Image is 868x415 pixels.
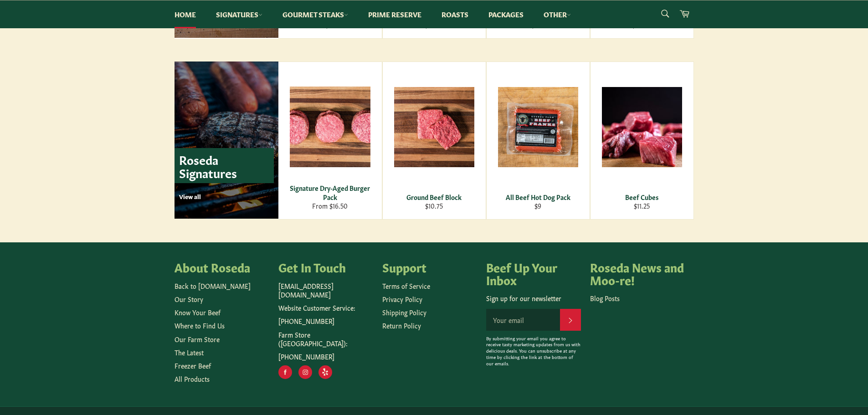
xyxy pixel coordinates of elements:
a: The Latest [175,348,204,357]
a: Gourmet Steaks [273,0,357,28]
a: All Beef Hot Dog Pack All Beef Hot Dog Pack $9 [486,61,590,220]
a: Freezer Beef [175,361,211,370]
a: Beef Cubes Beef Cubes $11.25 [590,61,694,220]
h4: Roseda News and Moo-re! [590,261,685,286]
a: Other [534,0,580,28]
p: Roseda Signatures [175,148,274,183]
div: Ground Beef Block [388,193,480,201]
div: $9 [492,201,584,210]
a: Home [165,0,205,28]
p: Website Customer Service: [278,303,373,312]
div: Signature Dry-Aged Burger Pack [284,184,376,201]
a: Roasts [432,0,478,28]
div: All Beef Hot Dog Pack [492,193,584,201]
h4: Support [382,261,477,273]
a: Blog Posts [590,293,620,302]
a: Signatures [207,0,272,28]
p: [PHONE_NUMBER] [278,317,373,325]
a: Ground Beef Block Ground Beef Block $10.75 [382,61,486,220]
div: $10.75 [388,201,480,210]
a: Terms of Service [382,281,430,290]
a: Know Your Beef [175,307,221,317]
a: Shipping Policy [382,307,426,317]
a: Return Policy [382,321,421,330]
img: Ground Beef Block [394,87,474,167]
a: Our Farm Store [175,334,220,343]
div: $11.25 [596,201,688,210]
a: Roseda Signatures View all [175,61,278,219]
div: Beef Cubes [596,193,688,201]
p: [EMAIL_ADDRESS][DOMAIN_NAME] [278,282,373,299]
p: By submitting your email you agree to receive tasty marketing updates from us with delicious deal... [486,335,581,367]
a: Back to [DOMAIN_NAME] [175,281,251,290]
h4: Get In Touch [278,261,373,273]
p: View all [179,192,274,200]
p: Sign up for our newsletter [486,294,581,302]
p: Farm Store ([GEOGRAPHIC_DATA]): [278,330,373,348]
img: All Beef Hot Dog Pack [498,87,578,167]
img: Signature Dry-Aged Burger Pack [290,87,370,167]
h4: Beef Up Your Inbox [486,261,581,286]
img: Beef Cubes [602,87,682,167]
p: [PHONE_NUMBER] [278,352,373,361]
a: Packages [479,0,533,28]
a: Privacy Policy [382,294,422,303]
a: Signature Dry-Aged Burger Pack Signature Dry-Aged Burger Pack From $16.50 [278,61,382,220]
input: Your email [486,309,560,331]
div: From $16.50 [284,201,376,210]
a: All Products [175,374,210,383]
a: Our Story [175,294,203,303]
a: Where to Find Us [175,321,225,330]
h4: About Roseda [175,261,269,273]
a: Prime Reserve [359,0,431,28]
